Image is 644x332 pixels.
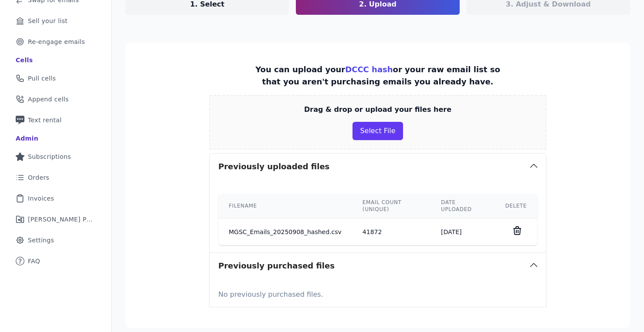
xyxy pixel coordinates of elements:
[7,11,104,30] a: Sell your list
[7,252,104,271] a: FAQ
[352,194,430,218] th: Email count (unique)
[7,90,104,109] a: Append cells
[7,147,104,166] a: Subscriptions
[28,152,71,161] span: Subscriptions
[28,17,68,25] span: Sell your list
[352,218,430,245] td: 41872
[7,111,104,130] a: Text rental
[210,253,546,279] button: Previously purchased files
[7,231,104,250] a: Settings
[251,64,505,88] p: You can upload your or your raw email list so that you aren't purchasing emails you already have.
[28,95,69,104] span: Append cells
[28,236,54,245] span: Settings
[28,74,56,83] span: Pull cells
[7,32,104,51] a: Re-engage emails
[353,122,403,140] button: Select File
[28,116,62,124] span: Text rental
[430,218,495,245] td: [DATE]
[304,104,451,115] p: Drag & drop or upload your files here
[28,257,40,265] span: FAQ
[7,168,104,187] a: Orders
[16,134,38,143] div: Admin
[345,65,393,74] a: DCCC hash
[495,194,537,218] th: Delete
[218,260,335,272] h3: Previously purchased files
[430,194,495,218] th: Date uploaded
[28,215,94,224] span: [PERSON_NAME] Performance
[28,194,54,203] span: Invoices
[7,69,104,88] a: Pull cells
[28,173,49,182] span: Orders
[218,286,537,300] p: No previously purchased files.
[218,218,352,245] td: MGSC_Emails_20250908_hashed.csv
[7,210,104,229] a: [PERSON_NAME] Performance
[210,154,546,180] button: Previously uploaded files
[7,189,104,208] a: Invoices
[218,194,352,218] th: Filename
[28,37,85,46] span: Re-engage emails
[218,161,329,173] h3: Previously uploaded files
[16,56,33,64] div: Cells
